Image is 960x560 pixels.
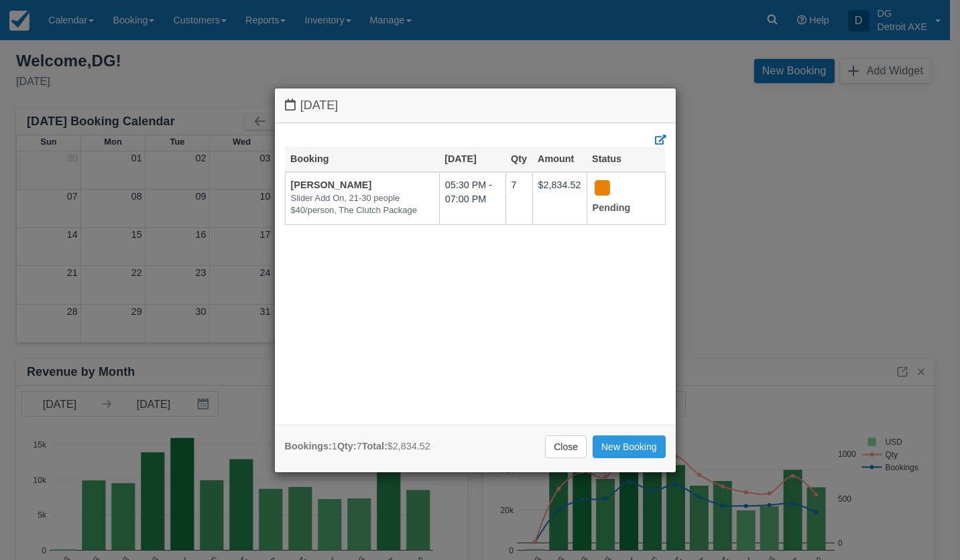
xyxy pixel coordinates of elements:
[505,172,532,224] td: 7
[444,153,477,164] a: [DATE]
[545,435,587,458] a: Close
[290,153,329,164] a: Booking
[511,153,527,164] a: Qty
[592,153,621,164] a: Status
[593,178,648,219] div: Pending
[291,180,372,190] a: [PERSON_NAME]
[362,441,387,451] strong: Total:
[337,441,357,451] strong: Qty:
[285,439,430,453] div: 1 7 $2,834.52
[439,172,505,224] td: 05:30 PM - 07:00 PM
[532,172,587,224] td: $2,834.52
[285,441,332,451] strong: Bookings:
[538,153,574,164] a: Amount
[285,98,666,113] h4: [DATE]
[291,192,434,217] em: Slider Add On, 21-30 people $40/person, The Clutch Package
[593,435,666,458] a: New Booking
